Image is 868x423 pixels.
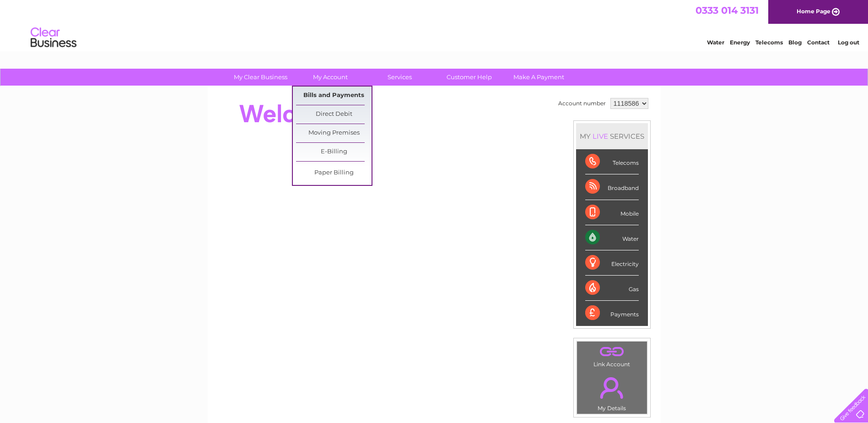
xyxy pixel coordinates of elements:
[707,39,724,46] a: Water
[577,369,647,414] td: My Details
[579,344,645,360] a: .
[585,174,639,200] div: Broadband
[431,69,507,86] a: Customer Help
[30,24,77,52] img: logo.png
[556,96,608,111] td: Account number
[577,341,647,370] td: Link Account
[579,372,645,404] a: .
[576,123,648,149] div: MY SERVICES
[585,225,639,250] div: Water
[585,301,639,325] div: Payments
[223,69,298,86] a: My Clear Business
[292,69,368,86] a: My Account
[296,143,372,161] a: E-Billing
[585,250,639,276] div: Electricity
[296,124,372,142] a: Moving Premises
[807,39,830,46] a: Contact
[755,39,783,46] a: Telecoms
[585,149,639,174] div: Telecoms
[838,39,859,46] a: Log out
[695,5,759,16] a: 0333 014 3131
[296,87,372,105] a: Bills and Payments
[730,39,750,46] a: Energy
[788,39,802,46] a: Blog
[591,132,610,141] div: LIVE
[362,69,437,86] a: Services
[501,69,577,86] a: Make A Payment
[218,5,651,44] div: Clear Business is a trading name of Verastar Limited (registered in [GEOGRAPHIC_DATA] No. 3667643...
[585,200,639,225] div: Mobile
[296,164,372,182] a: Paper Billing
[585,276,639,301] div: Gas
[296,105,372,124] a: Direct Debit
